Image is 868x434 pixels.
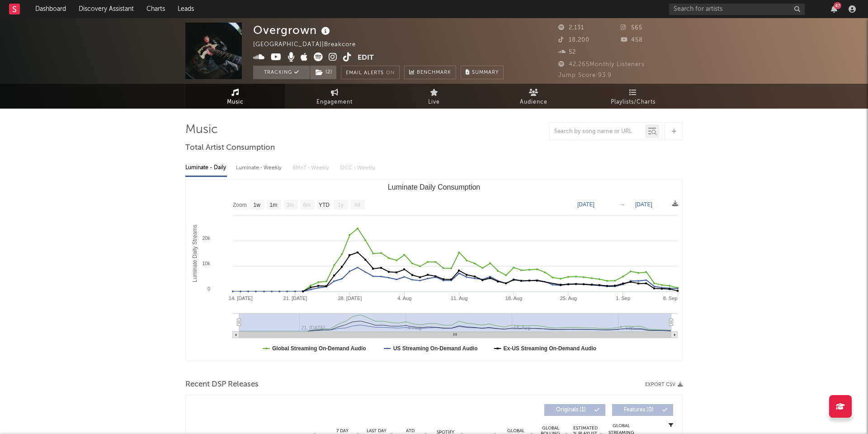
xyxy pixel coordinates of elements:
[558,62,645,67] span: 42,265 Monthly Listeners
[550,128,645,135] input: Search by song name or URL
[620,201,625,208] text: →
[341,66,400,79] button: Email AlertsOn
[558,72,612,78] span: Jump Score: 93.9
[283,296,307,301] text: 21. [DATE]
[831,5,837,13] button: 47
[338,202,344,208] text: 1y
[560,296,577,301] text: 25. Aug
[316,97,353,108] span: Engagement
[558,37,590,43] span: 18,200
[461,66,504,79] button: Summary
[227,97,244,108] span: Music
[612,404,673,416] button: Features(0)
[417,67,451,78] span: Benchmark
[558,25,584,31] span: 2,131
[236,160,283,176] div: Luminate - Weekly
[233,202,247,208] text: Zoom
[192,224,198,282] text: Luminate Daily Streams
[253,23,332,38] div: Overgrown
[185,143,275,153] span: Total Artist Consumption
[185,379,259,390] span: Recent DSP Releases
[577,201,594,208] text: [DATE]
[558,49,576,55] span: 52
[202,261,210,266] text: 10k
[834,2,841,9] div: 47
[621,37,643,43] span: 458
[583,84,683,109] a: Playlists/Charts
[253,66,310,79] button: Tracking
[404,66,456,79] a: Benchmark
[338,296,362,301] text: 28. [DATE]
[393,345,478,352] text: US Streaming On-Demand Audio
[451,296,467,301] text: 11. Aug
[428,97,440,108] span: Live
[319,202,330,208] text: YTD
[669,4,805,15] input: Search for artists
[285,84,384,109] a: Engagement
[484,84,583,109] a: Audience
[185,160,227,176] div: Luminate - Daily
[663,296,678,301] text: 8. Sep
[544,404,605,416] button: Originals(1)
[616,296,630,301] text: 1. Sep
[505,296,522,301] text: 18. Aug
[550,407,592,413] span: Originals ( 1 )
[202,235,210,241] text: 20k
[272,345,366,352] text: Global Streaming On-Demand Audio
[384,84,484,109] a: Live
[645,382,683,387] button: Export CSV
[310,66,337,79] span: ( 2 )
[397,296,411,301] text: 4. Aug
[358,52,374,64] button: Edit
[504,345,597,352] text: Ex-US Streaming On-Demand Audio
[472,70,499,75] span: Summary
[310,66,336,79] button: (2)
[520,97,547,108] span: Audience
[185,84,285,109] a: Music
[635,201,652,208] text: [DATE]
[287,202,294,208] text: 3m
[303,202,311,208] text: 6m
[229,296,253,301] text: 14. [DATE]
[386,71,395,76] em: On
[621,25,642,31] span: 565
[254,202,261,208] text: 1w
[253,39,366,50] div: [GEOGRAPHIC_DATA] | Breakcore
[611,97,656,108] span: Playlists/Charts
[618,407,660,413] span: Features ( 0 )
[388,183,481,191] text: Luminate Daily Consumption
[208,286,210,291] text: 0
[270,202,278,208] text: 1m
[354,202,360,208] text: All
[186,180,682,361] svg: Luminate Daily Consumption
